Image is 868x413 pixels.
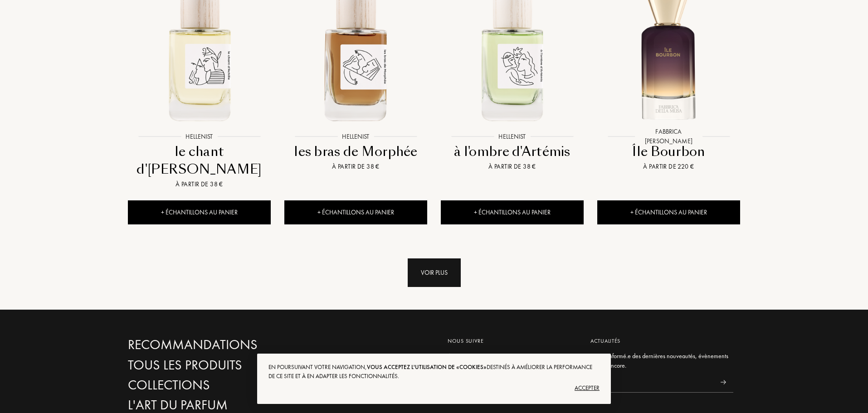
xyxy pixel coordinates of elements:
div: À partir de 220 € [601,162,736,171]
div: À partir de 38 € [288,162,424,171]
a: Recommandations [128,337,323,353]
div: Voir plus [408,258,461,287]
div: + Échantillons au panier [597,200,740,224]
div: + Échantillons au panier [441,200,584,224]
div: Actualités [590,337,733,345]
span: vous acceptez l'utilisation de «cookies» [367,363,487,371]
div: Nous suivre [448,337,577,345]
div: À partir de 38 € [132,180,267,189]
input: Email [590,372,713,393]
div: + Échantillons au panier [128,200,271,224]
div: le chant d'[PERSON_NAME] [132,143,267,179]
a: L'Art du Parfum [128,397,323,413]
a: Tous les produits [128,357,323,373]
div: + Échantillons au panier [284,200,427,224]
a: Collections [128,377,323,393]
img: news_send.svg [720,380,726,384]
a: Instagram [448,351,577,361]
div: En poursuivant votre navigation, destinés à améliorer la performance de ce site et à en adapter l... [268,363,600,381]
div: À partir de 38 € [444,162,580,171]
div: Restez informé.e des dernières nouveautés, évènements et plus encore. [590,351,733,370]
div: Accepter [268,381,600,395]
